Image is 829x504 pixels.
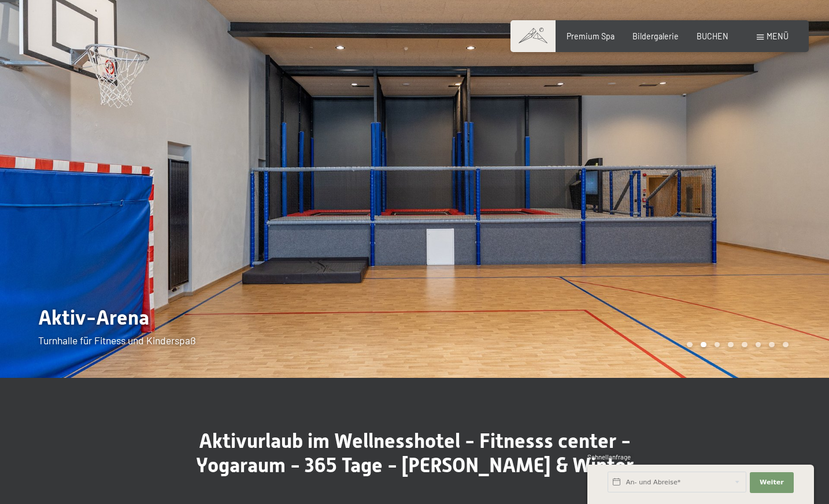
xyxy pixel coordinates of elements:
[750,472,794,493] button: Weiter
[715,342,720,348] div: Carousel Page 3
[567,31,615,41] a: Premium Spa
[683,342,788,348] div: Carousel Pagination
[687,342,693,348] div: Carousel Page 1
[728,342,734,348] div: Carousel Page 4
[697,31,728,41] a: BUCHEN
[767,31,789,41] span: Menü
[701,342,706,348] div: Carousel Page 2 (Current Slide)
[756,342,761,348] div: Carousel Page 6
[742,342,747,348] div: Carousel Page 5
[632,31,679,41] a: Bildergalerie
[587,453,631,461] span: Schnellanfrage
[196,429,634,477] span: Aktivurlaub im Wellnesshotel - Fitnesss center - Yogaraum - 365 Tage - [PERSON_NAME] & Winter
[783,342,789,348] div: Carousel Page 8
[760,478,784,487] span: Weiter
[769,342,775,348] div: Carousel Page 7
